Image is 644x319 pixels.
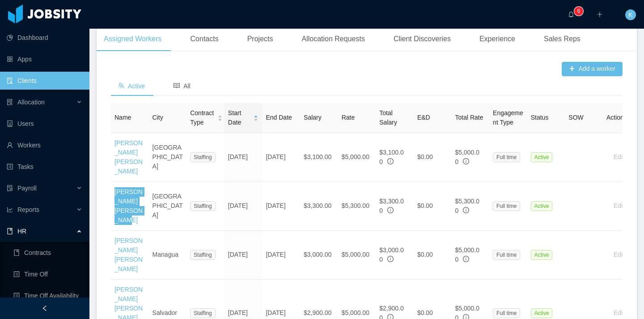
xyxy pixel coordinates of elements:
span: Name [114,114,131,121]
a: icon: appstoreApps [7,50,82,68]
i: icon: caret-down [218,117,223,120]
i: icon: plus [597,11,603,17]
span: City [153,114,163,121]
a: [PERSON_NAME] [PERSON_NAME] [114,188,143,224]
button: Edit [606,199,631,213]
td: [GEOGRAPHIC_DATA] [149,182,187,231]
span: $3,100.00 [379,149,404,165]
a: [PERSON_NAME] [PERSON_NAME] [114,237,143,272]
span: Full time [493,308,520,318]
td: [DATE] [262,133,300,182]
i: icon: solution [7,99,13,105]
td: $3,300.00 [300,182,338,231]
div: Contacts [183,26,226,52]
p: 6 [577,7,580,16]
td: [DATE] [225,182,263,231]
i: icon: team [118,82,124,89]
div: Allocation Requests [294,26,372,52]
div: Sort [217,114,223,120]
span: SOW [568,114,583,121]
td: [DATE] [225,133,263,182]
i: icon: file-protect [7,185,13,191]
i: icon: caret-up [254,114,258,117]
span: $3,000.00 [379,246,404,263]
span: Total Salary [379,109,397,126]
span: Full time [493,201,520,211]
span: Start Date [228,108,250,127]
span: Full time [493,152,520,162]
i: icon: bell [568,11,574,17]
span: HR [17,228,26,235]
button: Edit [606,248,631,262]
a: icon: profileTime Off [13,265,82,283]
span: End Date [266,114,292,121]
a: icon: pie-chartDashboard [7,29,82,47]
a: icon: profileTasks [7,158,82,176]
a: icon: auditClients [7,72,82,90]
span: $0.00 [417,153,433,160]
span: $0.00 [417,309,433,316]
i: icon: read [174,82,180,89]
span: info-circle [463,158,469,164]
span: info-circle [387,256,394,262]
i: icon: line-chart [7,207,13,213]
span: Engagement Type [493,109,523,126]
span: $5,000.00 [455,246,479,263]
span: Active [531,308,553,318]
td: $3,100.00 [300,133,338,182]
span: $5,000.00 [455,149,479,165]
span: Active [531,250,553,260]
span: $0.00 [417,202,433,209]
td: [DATE] [262,182,300,231]
td: [GEOGRAPHIC_DATA] [149,133,187,182]
span: Actions [606,114,627,121]
span: $0.00 [417,251,433,258]
td: [DATE] [225,231,263,280]
span: info-circle [463,256,469,262]
span: Staffing [190,308,215,318]
span: info-circle [387,158,394,164]
span: Salary [304,114,322,121]
td: $3,000.00 [300,231,338,280]
td: $5,000.00 [338,133,376,182]
span: Staffing [190,152,215,162]
button: Edit [606,150,631,164]
span: All [174,82,191,90]
span: Active [531,152,553,162]
a: icon: userWorkers [7,136,82,154]
div: Sort [253,114,258,120]
td: $5,300.00 [338,182,376,231]
span: info-circle [387,207,394,213]
span: Status [531,114,549,121]
span: Payroll [17,185,37,192]
div: Projects [240,26,280,52]
td: $5,000.00 [338,231,376,280]
button: icon: plusAdd a worker [562,62,623,76]
span: Rate [342,114,355,121]
td: [DATE] [262,231,300,280]
div: Experience [472,26,522,52]
i: icon: caret-down [254,117,258,120]
sup: 6 [574,7,583,16]
span: Total Rate [455,114,483,121]
span: K [628,9,632,20]
div: Client Discoveries [386,26,458,52]
i: icon: book [7,228,13,234]
span: Staffing [190,250,215,260]
span: $3,300.00 [379,198,404,214]
span: $5,300.00 [455,198,479,214]
a: icon: bookContracts [13,244,82,262]
span: Active [531,201,553,211]
span: info-circle [463,207,469,213]
td: Managua [149,231,187,280]
span: Contract Type [190,108,214,127]
span: Staffing [190,201,215,211]
span: E&D [417,114,430,121]
a: icon: profileTime Off Availability [13,287,82,305]
span: Full time [493,250,520,260]
span: Allocation [17,99,45,106]
div: Sales Reps [537,26,588,52]
i: icon: caret-up [218,114,223,117]
div: Assigned Workers [97,26,169,52]
a: [PERSON_NAME] [PERSON_NAME] [114,139,143,175]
